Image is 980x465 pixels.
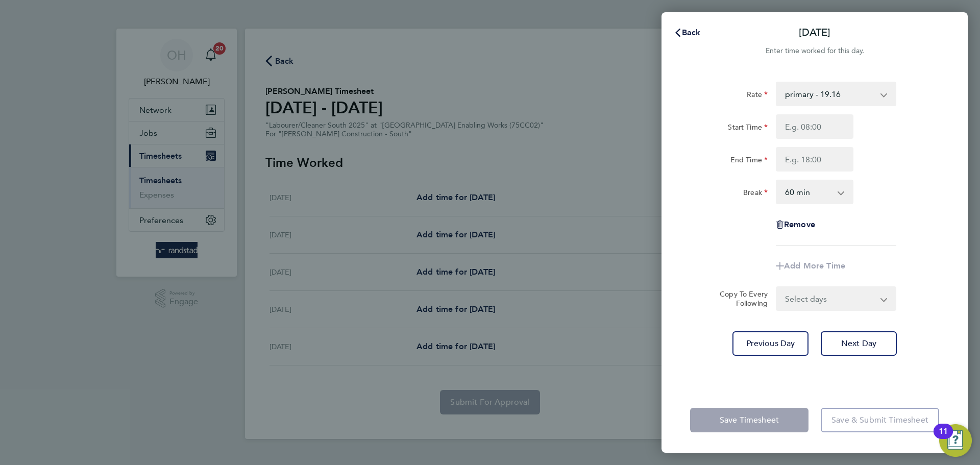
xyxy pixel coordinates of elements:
[712,289,768,308] label: Copy To Every Following
[821,331,897,356] button: Next Day
[939,431,948,445] div: 11
[776,114,853,139] input: E.g. 08:00
[728,123,768,135] label: Start Time
[661,45,968,57] div: Enter time worked for this day.
[746,338,795,349] span: Previous Day
[939,424,972,457] button: Open Resource Center, 11 new notifications
[743,188,768,200] label: Break
[664,22,711,43] button: Back
[841,338,876,349] span: Next Day
[776,221,815,229] button: Remove
[799,26,830,40] p: [DATE]
[730,155,768,167] label: End Time
[732,331,808,356] button: Previous Day
[682,28,701,37] span: Back
[776,147,853,172] input: E.g. 18:00
[747,90,768,102] label: Rate
[784,219,815,229] span: Remove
